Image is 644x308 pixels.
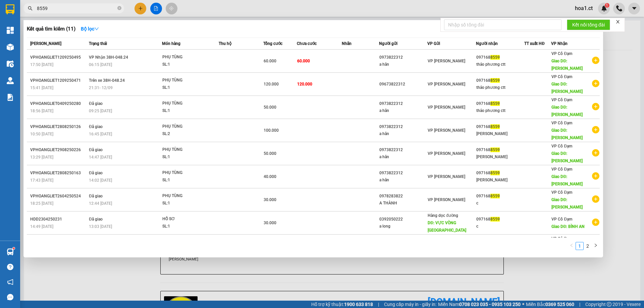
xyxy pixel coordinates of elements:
[379,41,397,46] span: Người gửi
[592,149,599,157] span: plus-circle
[576,242,583,250] a: 1
[428,213,458,218] span: Hàng dọc đường
[30,193,87,200] div: VPHOANGLIET2604250524
[30,123,87,130] div: VPHOANGLIET2808250126
[379,216,427,223] div: 0392050222
[162,146,213,153] div: PHỤ TÙNG
[94,26,99,31] span: down
[162,177,213,184] div: SL: 1
[7,248,14,255] img: warehouse-icon
[162,41,180,46] span: Món hàng
[379,81,427,88] div: 09673822312
[379,223,427,230] div: a long
[342,41,352,46] span: Nhãn
[81,26,99,32] strong: Bộ lọc
[89,155,112,160] span: 14:47 [DATE]
[379,61,427,68] div: a hân
[30,178,53,183] span: 17:43 [DATE]
[379,200,427,207] div: A THÀNH
[476,177,524,184] div: [PERSON_NAME]
[584,242,592,250] li: 2
[162,84,213,91] div: SL: 1
[476,146,524,153] div: 097168
[264,128,279,133] span: 100.000
[162,169,213,177] div: PHỤ TÙNG
[89,178,112,183] span: 14:02 [DATE]
[30,224,53,229] span: 14:49 [DATE]
[551,41,568,46] span: VP Nhận
[379,193,427,200] div: 0978283822
[30,201,53,206] span: 18:25 [DATE]
[476,170,524,177] div: 097168
[89,217,103,222] span: Đã giao
[551,151,583,163] span: Giao DĐ: [PERSON_NAME]
[379,170,427,177] div: 0973822312
[89,224,112,229] span: 13:03 [DATE]
[89,78,125,83] span: Trên xe 38H-048.24
[379,123,427,130] div: 0973822312
[476,193,524,200] div: 097168
[89,85,113,90] span: 21:31 - 12/09
[551,98,572,102] span: VP Cổ Đạm
[551,51,572,56] span: VP Cổ Đạm
[89,124,103,129] span: Đã giao
[444,19,561,30] input: Nhập số tổng đài
[37,5,116,12] input: Tìm tên, số ĐT hoặc mã đơn
[264,82,279,86] span: 120.000
[30,146,87,153] div: VPHOANGLIET2908250226
[592,242,600,250] button: right
[162,153,213,161] div: SL: 1
[592,219,599,226] span: plus-circle
[594,243,598,247] span: right
[379,107,427,114] div: a hân
[89,101,103,106] span: Đã giao
[490,124,500,129] span: 8559
[264,105,276,110] span: 50.000
[162,200,213,207] div: SL: 1
[162,61,213,68] div: SL: 1
[7,294,13,300] span: message
[89,171,103,175] span: Đã giao
[379,153,427,161] div: a hân
[30,85,53,90] span: 15:41 [DATE]
[427,41,440,46] span: VP Gửi
[476,100,524,107] div: 097168
[490,147,500,152] span: 8559
[428,221,466,233] span: DĐ: VỰC VÒNG [GEOGRAPHIC_DATA]
[379,54,427,61] div: 0973822312
[162,77,213,84] div: PHỤ TÙNG
[476,130,524,137] div: [PERSON_NAME]
[28,6,33,11] span: search
[30,41,61,46] span: [PERSON_NAME]
[297,41,317,46] span: Chưa cước
[117,5,121,12] span: close-circle
[551,105,583,117] span: Giao DĐ: [PERSON_NAME]
[572,21,605,28] span: Kết nối tổng đài
[551,217,572,222] span: VP Cổ Đạm
[13,247,15,249] sup: 1
[592,172,599,180] span: plus-circle
[428,59,465,63] span: VP [PERSON_NAME]
[428,197,465,202] span: VP [PERSON_NAME]
[551,74,572,79] span: VP Cổ Đạm
[162,130,213,138] div: SL: 2
[568,242,576,250] li: Previous Page
[264,174,276,179] span: 40.000
[428,151,465,156] span: VP [PERSON_NAME]
[551,167,572,172] span: VP Cổ Đạm
[7,279,13,285] span: notification
[297,59,310,63] span: 60.000
[264,59,276,63] span: 60.000
[551,197,583,209] span: Giao DĐ: [PERSON_NAME]
[490,194,500,198] span: 8559
[592,80,599,87] span: plus-circle
[6,4,14,14] img: logo-vxr
[264,151,276,156] span: 50.000
[30,109,53,113] span: 18:56 [DATE]
[162,223,213,230] div: SL: 1
[592,195,599,203] span: plus-circle
[89,201,112,206] span: 12:44 [DATE]
[379,130,427,137] div: a hân
[592,126,599,133] span: plus-circle
[162,107,213,115] div: SL: 1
